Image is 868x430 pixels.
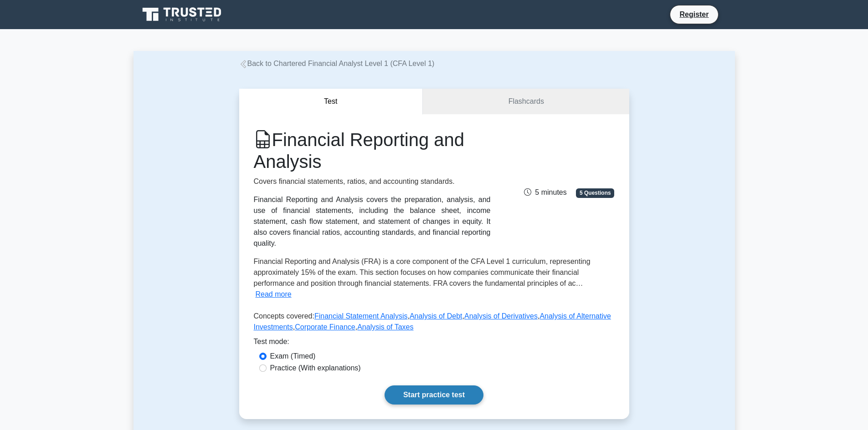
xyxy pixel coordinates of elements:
[254,129,491,172] h1: Financial Reporting and Analysis
[254,176,491,187] p: Covers financial statements, ratios, and accounting standards.
[256,289,292,300] button: Read more
[254,311,615,336] p: Concepts covered: , , , , ,
[464,312,538,320] a: Analysis of Derivatives
[357,323,413,331] a: Analysis of Taxes
[295,323,355,331] a: Corporate Finance
[254,336,615,351] div: Test mode:
[254,194,491,249] div: Financial Reporting and Analysis covers the preparation, analysis, and use of financial statement...
[385,385,483,405] a: Start practice test
[239,60,435,67] a: Back to Chartered Financial Analyst Level 1 (CFA Level 1)
[314,312,408,320] a: Financial Statement Analysis
[524,188,566,196] span: 5 minutes
[239,89,423,115] button: Test
[674,9,714,20] a: Register
[410,312,462,320] a: Analysis of Debt
[270,363,361,374] label: Practice (With explanations)
[254,258,591,287] span: Financial Reporting and Analysis (FRA) is a core component of the CFA Level 1 curriculum, represe...
[423,89,629,115] a: Flashcards
[270,351,316,362] label: Exam (Timed)
[576,188,614,197] span: 5 Questions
